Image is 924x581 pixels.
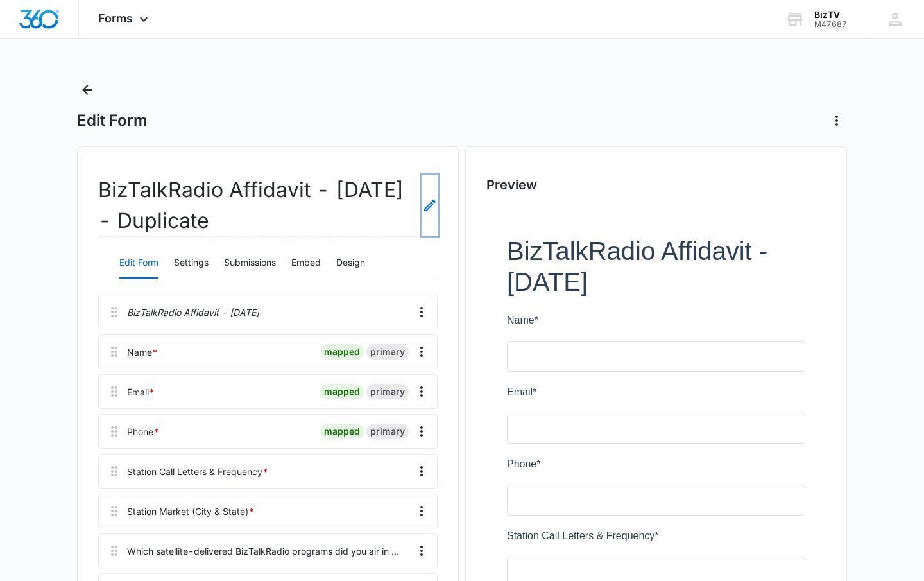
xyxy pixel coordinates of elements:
[13,555,171,570] label: The [PERSON_NAME] Show LIVE
[411,381,432,402] button: Overflow Menu
[13,493,168,508] label: The Big Biz Show TIME SHIFTED
[411,501,432,521] button: Overflow Menu
[127,505,254,518] div: Station Market (City & State)
[127,306,259,319] p: BizTalkRadio Affidavit - [DATE]
[486,175,826,195] h2: Preview
[127,385,155,399] div: Email
[366,384,409,399] div: primary
[422,175,438,236] button: Edit Form Name
[411,541,432,561] button: Overflow Menu
[77,80,98,100] button: Back
[127,544,401,558] div: Which satellite-delivered BizTalkRadio programs did you air in [DATE]?
[411,302,432,322] button: Overflow Menu
[119,248,158,279] button: Edit Form
[127,465,268,478] div: Station Call Letters & Frequency
[411,421,432,442] button: Overflow Menu
[13,514,112,529] label: Garden America LIVE
[366,344,409,360] div: primary
[98,12,133,25] span: Forms
[814,10,847,20] div: account name
[127,425,159,438] div: Phone
[411,342,432,362] button: Overflow Menu
[13,534,161,550] label: Garden America TIME SHIFTED
[98,175,438,237] h2: BizTalkRadio Affidavit - [DATE] - Duplicate
[174,248,209,279] button: Settings
[320,344,364,360] div: mapped
[826,110,847,131] button: Actions
[127,345,158,359] div: Name
[366,424,409,439] div: primary
[320,424,364,439] div: mapped
[320,384,364,399] div: mapped
[336,248,365,279] button: Design
[411,461,432,481] button: Overflow Menu
[291,248,321,279] button: Embed
[77,111,148,130] h1: Edit Form
[224,248,276,279] button: Submissions
[814,20,847,29] div: account id
[13,473,119,488] label: The Big Biz Show LIVE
